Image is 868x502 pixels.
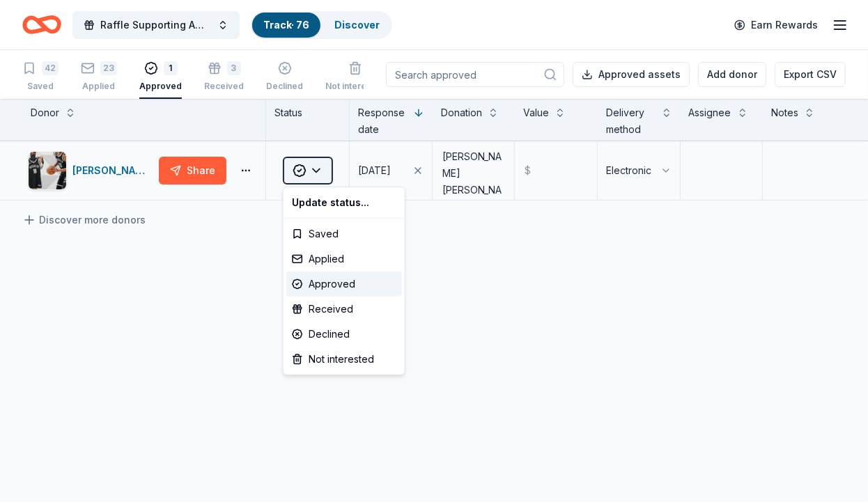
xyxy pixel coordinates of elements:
div: Received [286,297,402,322]
div: Declined [286,322,402,347]
div: Approved [286,272,402,297]
div: Saved [286,221,402,246]
div: Applied [286,246,402,272]
div: Not interested [286,347,402,372]
div: Update status... [286,190,402,215]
